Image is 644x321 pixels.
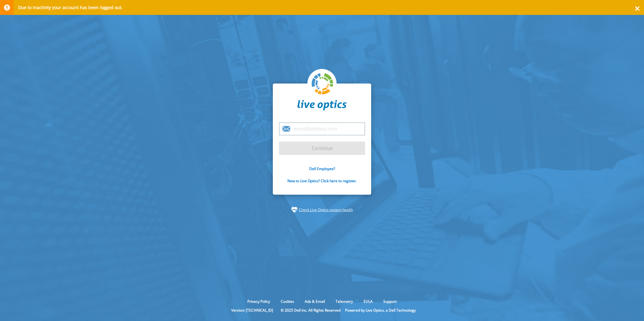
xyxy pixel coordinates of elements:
[228,308,276,313] li: Version: [TECHNICAL_ID]
[297,100,347,111] img: liveoptics-word.svg
[359,299,377,304] a: EULA
[299,207,353,213] a: Check Live Optics system health
[379,299,401,304] a: Support
[279,122,365,135] input: email@address.com
[309,166,335,171] a: Dell Employee?
[243,299,275,304] a: Privacy Policy
[331,299,358,304] a: Telemetry
[345,308,416,313] li: Powered by Live Optics, a Dell Technology
[300,299,330,304] a: Ads & Email
[312,73,334,95] img: liveoptics-logo.svg
[276,299,299,304] a: Cookies
[278,308,344,313] li: © 2025 Dell Inc. All Rights Reserved
[291,207,297,213] img: status-check-icon.svg
[287,178,357,183] a: New to Live Optics? Click here to register.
